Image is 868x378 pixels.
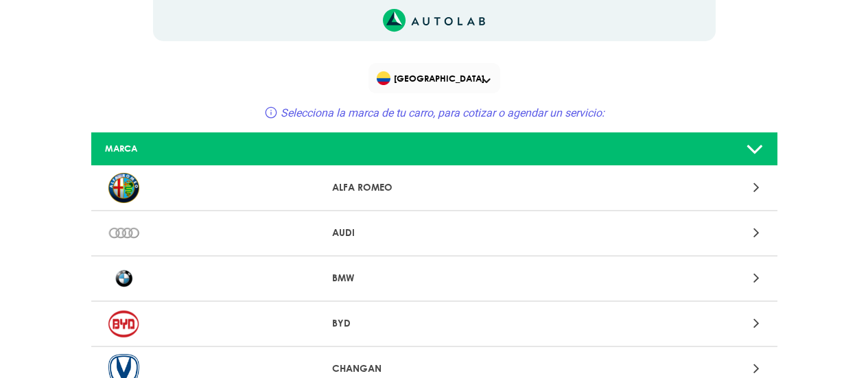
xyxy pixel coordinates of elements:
[95,142,321,155] div: MARCA
[332,226,536,240] p: AUDI
[332,316,536,331] p: BYD
[108,173,139,203] img: ALFA ROMEO
[91,132,777,166] a: MARCA
[108,309,139,339] img: BYD
[377,69,494,88] span: [GEOGRAPHIC_DATA]
[332,180,536,195] p: ALFA ROMEO
[377,71,390,85] img: Flag of COLOMBIA
[108,263,139,294] img: BMW
[332,271,536,285] p: BMW
[108,218,139,248] img: AUDI
[368,63,500,93] div: Flag of COLOMBIA[GEOGRAPHIC_DATA]
[281,106,605,119] span: Selecciona la marca de tu carro, para cotizar o agendar un servicio:
[332,362,536,376] p: CHANGAN
[383,13,485,26] a: Link al sitio de autolab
